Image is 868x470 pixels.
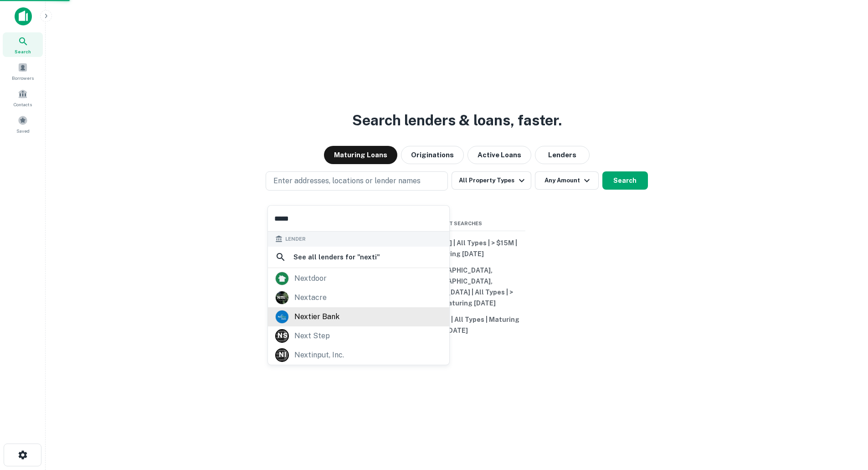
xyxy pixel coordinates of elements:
button: Search [602,171,648,190]
button: Maturing Loans [324,146,397,164]
a: nextacre [268,288,449,307]
a: nextdoor [268,269,449,288]
button: [PERSON_NAME] | All Types | > $15M | Maturing [DATE] [389,235,525,262]
div: nextdoor [294,272,327,285]
button: Any Amount [535,171,599,190]
img: capitalize-icon.png [15,7,32,26]
button: [GEOGRAPHIC_DATA], [GEOGRAPHIC_DATA], [GEOGRAPHIC_DATA] | All Types | > $1.5M | Maturing [DATE] [389,262,525,311]
div: nextinput, inc. [294,348,344,362]
span: Borrowers [12,74,34,82]
button: [PERSON_NAME] | All Types | Maturing [DATE] [389,311,525,339]
p: Enter addresses, locations or lender names [273,176,421,186]
a: nextier bank [268,307,449,326]
div: nextier bank [294,310,339,324]
img: picture [276,291,288,304]
span: Search [15,48,31,55]
a: Saved [3,112,43,136]
h3: Search lenders & loans, faster. [352,109,562,131]
button: Lenders [535,146,590,164]
span: Recent Searches [389,220,525,227]
img: picture [276,310,288,323]
div: nextacre [294,291,327,305]
a: N Inextinput, inc. [268,346,449,365]
button: Active Loans [467,146,531,164]
a: Borrowers [3,59,43,83]
p: N S [277,331,287,341]
a: Search [3,32,43,57]
p: N I [279,350,286,360]
iframe: Chat Widget [822,397,868,441]
h6: See all lenders for " nexti " [293,252,380,263]
a: N Snext step [268,326,449,346]
a: Contacts [3,85,43,110]
span: Saved [16,127,30,134]
button: All Property Types [452,171,531,190]
button: Enter addresses, locations or lender names [266,171,448,191]
div: next step [294,329,330,343]
button: Originations [401,146,464,164]
img: picture [276,272,288,285]
span: Contacts [14,101,32,108]
span: Lender [285,235,306,243]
